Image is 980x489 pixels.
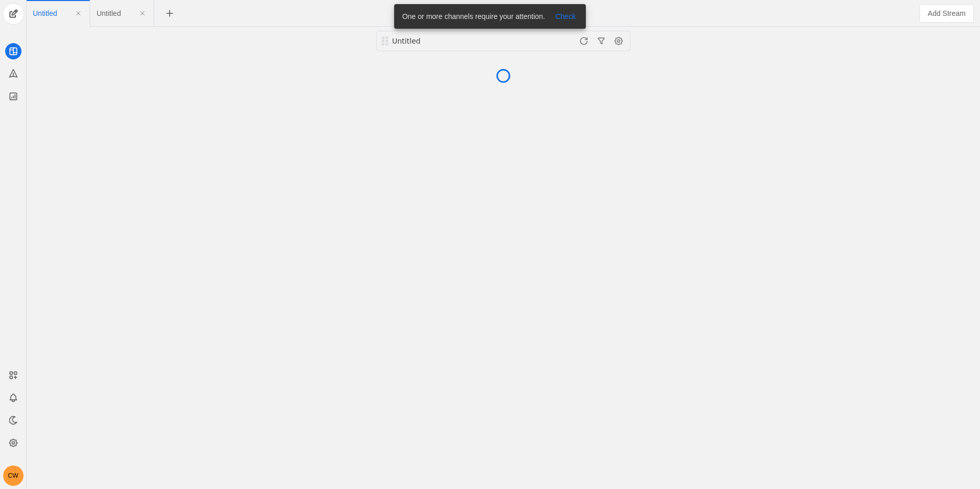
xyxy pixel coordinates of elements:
[133,4,152,23] app-icon-button: Close Tab
[160,9,179,17] app-icon-button: New Tab
[549,10,582,23] button: Check
[33,10,57,17] span: Click to edit name
[555,11,576,22] span: Check
[920,4,974,23] button: Add Stream
[394,4,549,29] div: One or more channels require your attention.
[96,10,120,17] span: Click to edit name
[928,8,966,18] span: Add Stream
[3,465,24,486] button: CW
[69,4,88,23] app-icon-button: Close Tab
[392,36,514,46] div: Untitled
